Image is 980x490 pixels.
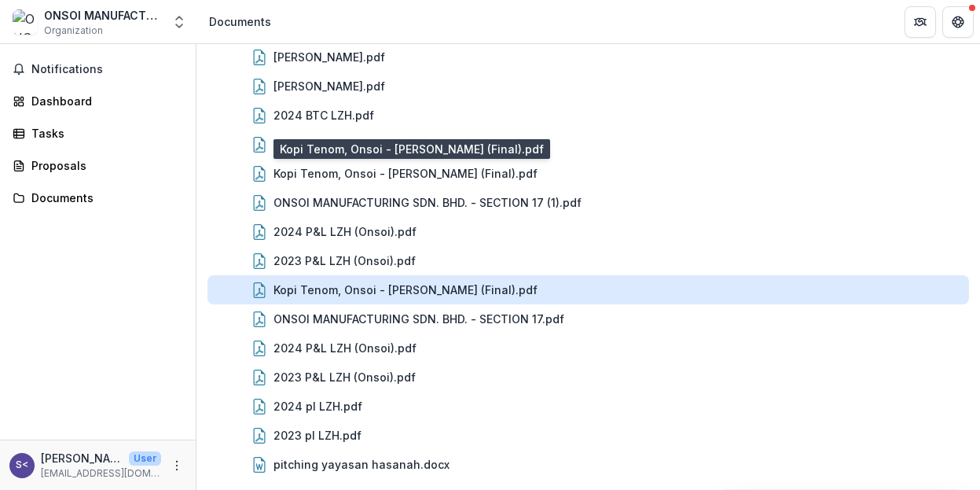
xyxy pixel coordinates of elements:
[273,78,385,94] div: [PERSON_NAME].pdf
[273,194,582,211] div: ONSOI MANUFACTURING SDN. BHD. - SECTION 17 (1).pdf
[129,451,161,466] p: User
[41,466,161,481] p: [EMAIL_ADDRESS][DOMAIN_NAME]
[6,57,189,82] button: Notifications
[209,13,271,30] div: Documents
[942,6,974,38] button: Get Help
[273,107,374,123] div: 2024 BTC LZH.pdf
[207,159,969,188] div: Kopi Tenom, Onsoi - [PERSON_NAME] (Final).pdf
[6,120,189,146] a: Tasks
[207,72,969,101] div: [PERSON_NAME].pdf
[273,456,450,473] div: pitching yayasan hasanah.docx
[6,88,189,114] a: Dashboard
[44,24,103,38] span: Organization
[273,223,417,240] div: 2024 P&L LZH (Onsoi).pdf
[207,421,969,450] div: 2023 pl LZH.pdf
[6,153,189,179] a: Proposals
[203,10,277,33] nav: breadcrumb
[6,185,189,211] a: Documents
[207,101,969,130] div: 2024 BTC LZH.pdf
[207,333,969,363] div: 2024 P&L LZH (Onsoi).pdf
[905,6,936,38] button: Partners
[207,392,969,421] div: 2024 pl LZH.pdf
[207,246,969,275] div: 2023 P&L LZH (Onsoi).pdf
[31,93,177,109] div: Dashboard
[31,157,177,174] div: Proposals
[207,304,969,333] div: ONSOI MANUFACTURING SDN. BHD. - SECTION 17.pdf
[273,252,416,269] div: 2023 P&L LZH (Onsoi).pdf
[207,450,969,479] div: pitching yayasan hasanah.docx
[273,427,362,444] div: 2023 pl LZH.pdf
[273,369,416,385] div: 2023 P&L LZH (Onsoi).pdf
[273,49,385,65] div: [PERSON_NAME].pdf
[273,282,538,298] div: Kopi Tenom, Onsoi - [PERSON_NAME] (Final).pdf
[207,188,969,217] div: ONSOI MANUFACTURING SDN. BHD. - SECTION 17 (1).pdf
[41,450,123,466] p: [PERSON_NAME] <[EMAIL_ADDRESS][DOMAIN_NAME]>
[31,63,183,76] span: Notifications
[207,275,969,304] div: Kopi Tenom, Onsoi - [PERSON_NAME] (Final).pdf
[168,6,190,38] button: Open entity switcher
[167,456,186,475] button: More
[31,125,177,142] div: Tasks
[31,190,177,206] div: Documents
[207,217,969,246] div: 2024 P&L LZH (Onsoi).pdf
[207,130,969,159] div: 2023 BTC LZH.pdf
[207,42,969,72] div: [PERSON_NAME].pdf
[273,311,564,327] div: ONSOI MANUFACTURING SDN. BHD. - SECTION 17.pdf
[207,363,969,392] div: 2023 P&L LZH (Onsoi).pdf
[44,7,162,24] div: ONSOI MANUFACTURING S/B
[273,340,417,356] div: 2024 P&L LZH (Onsoi).pdf
[13,9,38,35] img: ONSOI MANUFACTURING S/B
[16,460,28,470] div: sharon voo <sharonvooo@gmail.com>
[273,165,538,182] div: Kopi Tenom, Onsoi - [PERSON_NAME] (Final).pdf
[273,136,373,153] div: 2023 BTC LZH.pdf
[273,398,362,414] div: 2024 pl LZH.pdf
